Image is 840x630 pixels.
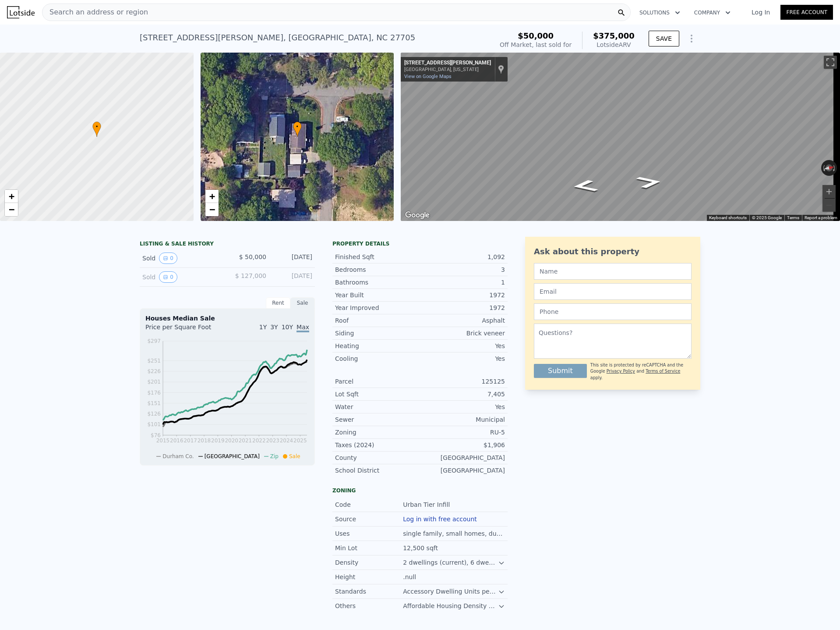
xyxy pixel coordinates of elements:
span: 3Y [270,324,278,331]
button: Rotate clockwise [833,160,837,176]
tspan: $176 [147,390,161,396]
div: Min Lot [335,544,403,552]
button: Submit [534,364,587,378]
a: Show location on map [498,64,504,74]
span: − [209,204,215,215]
tspan: $201 [147,379,161,385]
tspan: 2022 [252,438,266,444]
div: Bathrooms [335,278,420,287]
path: Go North, Edwin Ave [625,173,674,192]
tspan: $151 [147,400,161,406]
div: Map [401,53,840,221]
div: • [92,121,101,137]
span: © 2025 Google [752,215,782,220]
div: Year Built [335,291,420,299]
div: 1972 [420,291,505,299]
div: Roof [335,316,420,325]
input: Email [534,283,692,300]
div: Water [335,402,420,411]
div: Street View [401,53,840,221]
button: View historical data [159,253,177,264]
button: Zoom in [822,185,836,198]
div: Yes [420,354,505,363]
div: 3 [420,265,505,274]
a: Zoom out [5,203,18,216]
span: [GEOGRAPHIC_DATA] [205,453,260,459]
div: Cooling [335,354,420,363]
a: Zoom in [5,190,18,203]
tspan: $76 [151,432,161,438]
path: Go South, Edwin Ave [561,177,609,196]
button: Show Options [683,30,700,47]
div: Parcel [335,377,420,386]
div: Zoning [335,428,420,437]
div: Bedrooms [335,265,420,274]
a: Privacy Policy [607,369,635,374]
div: Sale [290,297,315,309]
tspan: 2016 [170,438,184,444]
span: $375,000 [593,31,635,40]
div: Code [335,500,403,509]
div: Accessory Dwelling Units permitted with single family [403,587,498,596]
tspan: $226 [147,368,161,374]
div: LISTING & SALE HISTORY [140,240,315,249]
img: Google [403,210,432,221]
div: Rent [266,297,290,309]
span: Search an address or region [42,7,148,18]
div: Price per Square Foot [145,323,227,337]
a: Free Account [780,5,833,20]
tspan: 2018 [198,438,211,444]
span: + [209,191,215,202]
a: Report a problem [805,215,837,220]
div: [DATE] [273,271,312,283]
div: Sold [142,271,220,283]
div: [DATE] [273,253,312,264]
tspan: 2015 [156,438,170,444]
button: Zoom out [822,199,836,212]
div: This site is protected by reCAPTCHA and the Google and apply. [590,362,692,381]
div: Lotside ARV [593,40,635,49]
input: Name [534,263,692,280]
span: • [293,123,302,131]
div: Asphalt [420,316,505,325]
div: Property details [332,240,508,247]
button: Keyboard shortcuts [709,215,747,221]
span: $ 127,000 [235,272,266,279]
div: Yes [420,342,505,350]
span: − [9,204,14,215]
div: Others [335,602,403,610]
div: 2 dwellings (current), 6 dwellings (proposed) [403,558,498,567]
div: [GEOGRAPHIC_DATA], [US_STATE] [404,67,491,72]
div: single family, small homes, duplexes [403,529,505,538]
a: Zoom in [205,190,219,203]
button: SAVE [649,31,679,46]
tspan: 2021 [239,438,252,444]
div: Houses Median Sale [145,314,309,323]
div: Density [335,558,403,567]
div: Brick veneer [420,329,505,338]
span: Sale [289,453,300,459]
div: RU-5 [420,428,505,437]
div: 7,405 [420,390,505,399]
div: 12,500 sqft [403,544,440,552]
div: Sewer [335,415,420,424]
a: Zoom out [205,203,219,216]
div: • [293,121,302,137]
div: 1 [420,278,505,287]
div: Municipal [420,415,505,424]
button: Solutions [632,5,687,21]
div: Ask about this property [534,246,692,258]
div: Year Improved [335,303,420,312]
span: $50,000 [518,31,554,40]
tspan: 2023 [266,438,279,444]
a: Open this area in Google Maps (opens a new window) [403,210,432,221]
div: Lot Sqft [335,390,420,399]
tspan: 2020 [225,438,238,444]
div: 1972 [420,303,505,312]
span: • [92,123,101,131]
div: Uses [335,529,403,538]
div: Zoning [332,487,508,494]
button: Toggle fullscreen view [824,56,837,69]
div: Yes [420,402,505,411]
div: County [335,453,420,462]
